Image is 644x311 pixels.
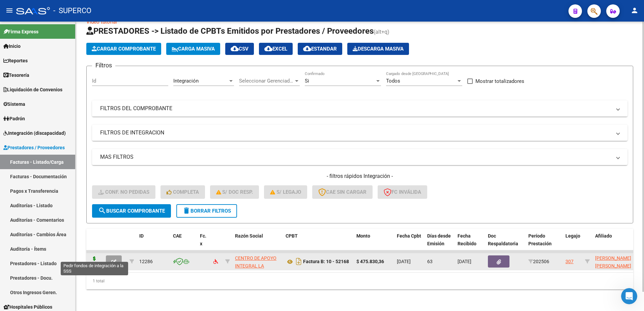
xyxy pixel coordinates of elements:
span: Descarga Masiva [353,46,404,52]
span: Inicio [3,42,21,50]
button: Borrar Filtros [176,204,237,218]
span: Reportes [3,57,28,64]
mat-icon: search [98,207,106,215]
datatable-header-cell: Fecha Cpbt [394,229,425,258]
span: Fc. x [200,233,206,246]
datatable-header-cell: Doc Respaldatoria [485,229,526,258]
span: [DATE] [397,259,411,264]
button: Conf. no pedidas [92,185,155,199]
strong: $ 475.830,36 [356,259,384,264]
datatable-header-cell: Fecha Recibido [455,229,485,258]
span: Período Prestación [528,233,552,246]
span: Sistema [3,100,25,108]
span: (alt+q) [374,29,389,35]
span: Firma Express [3,28,38,35]
span: 12286 [139,259,153,264]
div: Cerrar [118,4,130,16]
mat-panel-title: FILTROS DEL COMPROBANTE [100,105,611,112]
datatable-header-cell: CAE [170,229,197,258]
button: Estandar [298,43,342,55]
span: Conf. no pedidas [98,189,149,195]
span: Hospitales Públicos [3,303,52,311]
div: 1 total [86,273,633,289]
button: Completa [160,185,205,199]
span: Fecha Recibido [458,233,476,246]
button: CSV [225,43,254,55]
span: Tesorería [3,71,29,79]
mat-expansion-panel-header: MAS FILTROS [92,149,627,165]
mat-expansion-panel-header: FILTROS DEL COMPROBANTE [92,100,627,117]
button: Carga Masiva [166,43,220,55]
button: Selector de emoji [10,221,16,226]
span: CSV [231,46,248,52]
p: El equipo también puede ayudar [33,8,104,18]
span: Afiliado [595,233,612,239]
datatable-header-cell: ID [137,229,170,258]
button: EXCEL [259,43,293,55]
datatable-header-cell: Razón Social [232,229,283,258]
img: Profile image for Fin [19,5,30,16]
h3: Filtros [92,61,115,70]
span: Días desde Emisión [427,233,451,246]
span: [PERSON_NAME] [PERSON_NAME] 20575884785 [595,255,631,276]
span: 63 [427,259,433,264]
datatable-header-cell: CPBT [283,229,354,258]
div: Buenos dias, el [DATE] [PERSON_NAME] se dio cuenta que la fc que esta en el id 12286 del centro l... [30,53,124,139]
span: Seleccionar Gerenciador [239,78,294,84]
span: Razón Social [235,233,263,239]
span: Buscar Comprobante [98,208,165,214]
span: Mostrar totalizadores [475,77,524,85]
datatable-header-cell: Monto [354,229,394,258]
mat-expansion-panel-header: FILTROS DE INTEGRACION [92,125,627,141]
span: CAE [173,233,182,239]
span: Padrón [3,115,25,122]
span: [DATE] [458,259,471,264]
span: S/ legajo [270,189,301,195]
span: Integración [173,78,199,84]
span: Todos [386,78,400,84]
span: CENTRO DE APOYO INTEGRAL LA HUELLA SRL [235,255,276,276]
button: go back [4,4,17,17]
span: Monto [356,233,370,239]
span: Liquidación de Convenios [3,86,62,93]
datatable-header-cell: Período Prestación [526,229,563,258]
span: Si [305,78,309,84]
span: CPBT [286,233,298,239]
button: Selector de gif [21,221,27,226]
iframe: Intercom live chat [621,288,637,304]
span: PRESTADORES -> Listado de CPBTs Emitidos por Prestadores / Proveedores [86,26,374,36]
a: Video tutorial [86,19,117,25]
span: Fecha Cpbt [397,233,421,239]
mat-icon: cloud_download [231,44,239,53]
button: Descarga Masiva [347,43,409,55]
span: Prestadores / Proveedores [3,144,65,151]
span: Completa [167,189,199,195]
button: Inicio [106,4,118,17]
span: S/ Doc Resp. [216,189,253,195]
span: Doc Respaldatoria [488,233,518,246]
mat-icon: person [631,6,639,14]
div: 307 [565,258,574,266]
h1: Fin [33,3,41,8]
datatable-header-cell: Legajo [563,229,582,258]
span: Carga Masiva [172,46,215,52]
mat-icon: cloud_download [264,44,272,53]
mat-icon: cloud_download [303,44,311,53]
span: Integración (discapacidad) [3,129,66,137]
strong: Factura B: 10 - 52168 [303,259,349,265]
button: Adjuntar un archivo [32,221,37,226]
div: Buenos dias, el [DATE] [PERSON_NAME] se dio cuenta que la fc que esta en el id 12286 del centro l... [24,49,129,143]
button: Cargar Comprobante [86,43,161,55]
mat-panel-title: MAS FILTROS [100,153,611,161]
button: Start recording [43,221,48,226]
button: Enviar un mensaje… [116,218,126,229]
span: Borrar Filtros [182,208,231,214]
button: S/ legajo [264,185,307,199]
span: - SUPERCO [53,3,91,18]
h4: - filtros rápidos Integración - [92,173,627,180]
i: Descargar documento [294,256,303,267]
span: CAE SIN CARGAR [318,189,367,195]
button: FC Inválida [378,185,427,199]
button: CAE SIN CARGAR [312,185,373,199]
span: 202506 [528,259,549,264]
